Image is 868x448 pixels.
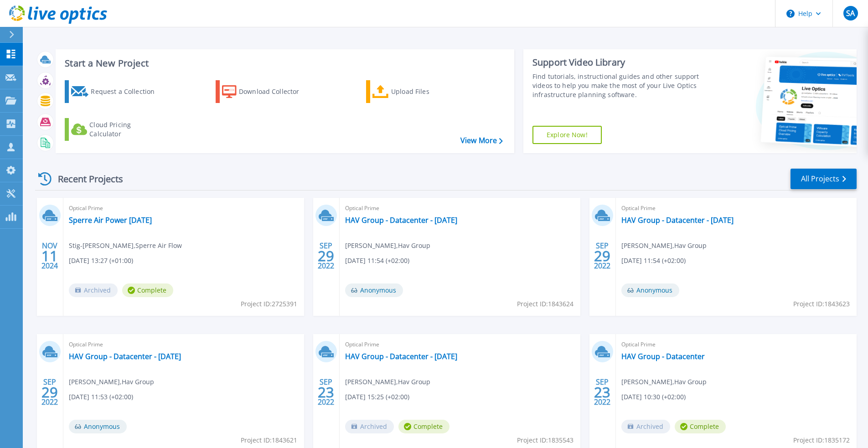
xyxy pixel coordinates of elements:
div: Upload Files [391,82,464,101]
a: Request a Collection [65,80,166,103]
a: Cloud Pricing Calculator [65,118,166,141]
div: Request a Collection [91,82,164,101]
span: Project ID: 1835543 [517,435,573,445]
span: Anonymous [69,420,127,433]
span: Optical Prime [621,203,851,213]
div: Cloud Pricing Calculator [89,120,162,139]
a: Upload Files [366,80,468,103]
span: [DATE] 10:30 (+02:00) [621,392,686,402]
span: [PERSON_NAME] , Hav Group [621,241,707,251]
span: Project ID: 1843624 [517,299,573,309]
span: [DATE] 13:27 (+01:00) [69,256,133,266]
a: HAV Group - Datacenter [621,352,705,361]
span: Complete [398,420,449,433]
span: 29 [41,388,58,396]
span: Project ID: 1843621 [241,435,297,445]
span: Anonymous [621,283,679,297]
span: [DATE] 11:54 (+02:00) [621,256,686,266]
span: 23 [318,388,334,396]
div: NOV 2024 [41,239,58,273]
a: HAV Group - Datacenter - [DATE] [69,352,181,361]
span: [PERSON_NAME] , Hav Group [345,377,430,387]
span: Project ID: 1843623 [793,299,850,309]
span: Optical Prime [69,340,299,350]
span: 11 [41,252,58,260]
span: Archived [621,420,670,433]
a: All Projects [790,169,857,189]
span: Stig-[PERSON_NAME] , Sperre Air Flow [69,241,182,251]
span: [DATE] 15:25 (+02:00) [345,392,409,402]
span: Project ID: 2725391 [241,299,297,309]
span: 23 [594,388,610,396]
span: SA [846,10,855,17]
span: Anonymous [345,283,403,297]
div: Support Video Library [532,57,702,68]
span: [DATE] 11:53 (+02:00) [69,392,133,402]
div: SEP 2022 [317,239,335,273]
span: [DATE] 11:54 (+02:00) [345,256,409,266]
a: Sperre Air Power [DATE] [69,216,152,225]
a: HAV Group - Datacenter - [DATE] [345,352,457,361]
div: Download Collector [239,82,312,101]
span: Optical Prime [621,340,851,350]
a: Download Collector [216,80,317,103]
a: Explore Now! [532,126,602,144]
span: 29 [594,252,610,260]
span: Archived [69,283,118,297]
div: Find tutorials, instructional guides and other support videos to help you make the most of your L... [532,72,702,99]
span: [PERSON_NAME] , Hav Group [69,377,154,387]
span: Project ID: 1835172 [793,435,850,445]
span: Complete [675,420,726,433]
span: Optical Prime [345,203,575,213]
div: SEP 2022 [41,376,58,409]
span: Optical Prime [69,203,299,213]
div: Recent Projects [35,168,135,190]
div: SEP 2022 [594,239,611,273]
span: Complete [122,283,173,297]
span: Archived [345,420,394,433]
a: HAV Group - Datacenter - [DATE] [621,216,734,225]
span: Optical Prime [345,340,575,350]
span: [PERSON_NAME] , Hav Group [621,377,707,387]
span: 29 [318,252,334,260]
a: View More [460,136,503,145]
div: SEP 2022 [317,376,335,409]
div: SEP 2022 [594,376,611,409]
a: HAV Group - Datacenter - [DATE] [345,216,457,225]
span: [PERSON_NAME] , Hav Group [345,241,430,251]
h3: Start a New Project [65,58,502,68]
